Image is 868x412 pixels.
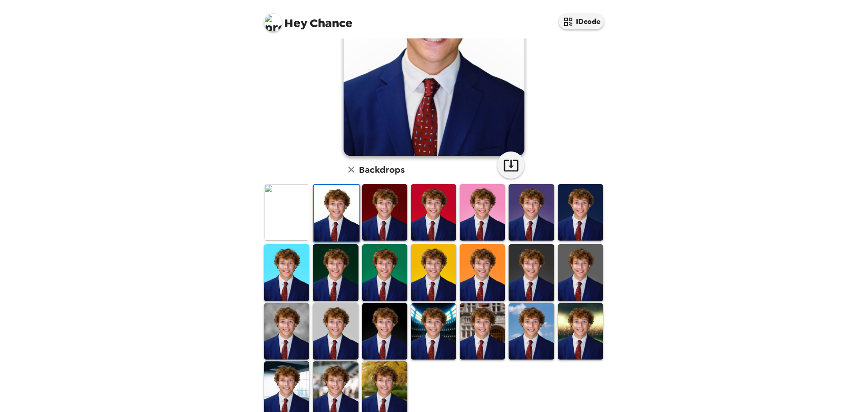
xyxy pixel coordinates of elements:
[284,15,307,31] span: Hey
[264,9,353,29] span: Chance
[264,184,309,241] img: Original
[359,162,405,177] h6: Backdrops
[559,14,604,29] button: IDcode
[264,14,282,32] img: profile pic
